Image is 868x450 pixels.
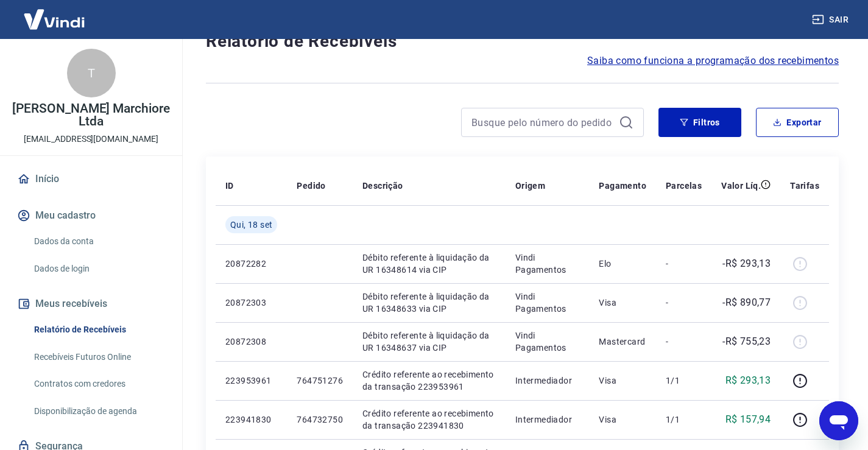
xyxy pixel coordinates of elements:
[515,290,579,315] p: Vindi Pagamentos
[599,297,646,309] p: Visa
[206,29,839,54] h4: Relatório de Recebíveis
[722,256,771,271] p: -R$ 293,13
[225,413,277,426] p: 223941830
[29,371,168,396] a: Contratos com credores
[515,413,579,426] p: Intermediador
[362,251,496,276] p: Débito referente à liquidação da UR 16348614 via CIP
[362,407,496,432] p: Crédito referente ao recebimento da transação 223941830
[225,180,234,192] p: ID
[599,374,646,387] p: Visa
[15,290,168,317] button: Meus recebíveis
[725,412,771,427] p: R$ 157,94
[225,258,277,270] p: 20872282
[599,413,646,426] p: Visa
[666,413,702,426] p: 1/1
[29,399,168,424] a: Disponibilização de agenda
[225,336,277,348] p: 20872308
[29,345,168,370] a: Recebíveis Futuros Online
[599,180,646,192] p: Pagamento
[515,374,579,387] p: Intermediador
[721,180,761,192] p: Valor Líq.
[599,258,646,270] p: Elo
[819,401,858,440] iframe: Botão para abrir a janela de mensagens
[666,374,702,387] p: 1/1
[725,373,771,388] p: R$ 293,13
[10,102,172,128] p: [PERSON_NAME] Marchiore Ltda
[297,180,325,192] p: Pedido
[15,166,168,192] a: Início
[15,202,168,229] button: Meu cadastro
[24,133,158,146] p: [EMAIL_ADDRESS][DOMAIN_NAME]
[658,108,741,137] button: Filtros
[515,329,579,354] p: Vindi Pagamentos
[599,336,646,348] p: Mastercard
[225,374,277,387] p: 223953961
[362,368,496,393] p: Crédito referente ao recebimento da transação 223953961
[230,219,272,231] span: Qui, 18 set
[29,256,168,281] a: Dados de login
[810,9,853,31] button: Sair
[666,180,702,192] p: Parcelas
[15,1,94,38] img: Vindi
[471,113,614,132] input: Busque pelo número do pedido
[362,329,496,354] p: Débito referente à liquidação da UR 16348637 via CIP
[362,180,403,192] p: Descrição
[29,317,168,342] a: Relatório de Recebíveis
[515,251,579,276] p: Vindi Pagamentos
[587,54,839,68] a: Saiba como funciona a programação dos recebimentos
[790,180,819,192] p: Tarifas
[29,229,168,254] a: Dados da conta
[722,334,771,349] p: -R$ 755,23
[666,336,702,348] p: -
[515,180,545,192] p: Origem
[666,297,702,309] p: -
[297,374,343,387] p: 764751276
[756,108,839,137] button: Exportar
[666,258,702,270] p: -
[297,413,343,426] p: 764732750
[225,297,277,309] p: 20872303
[67,49,116,97] div: T
[362,290,496,315] p: Débito referente à liquidação da UR 16348633 via CIP
[722,295,771,310] p: -R$ 890,77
